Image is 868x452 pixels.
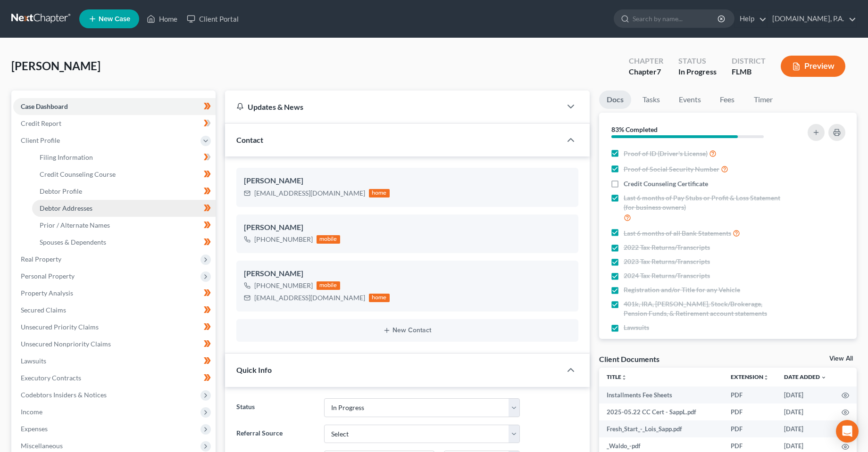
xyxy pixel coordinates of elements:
div: Client Documents [599,354,659,364]
span: Case Dashboard [21,102,68,110]
a: Credit Counseling Course [32,166,216,183]
i: expand_more [821,375,826,380]
span: Personal Property [21,272,75,280]
span: Filing Information [40,153,93,161]
div: [EMAIL_ADDRESS][DOMAIN_NAME] [254,189,365,198]
a: Property Analysis [13,285,216,302]
span: Credit Report [21,119,61,127]
a: [DOMAIN_NAME], P.A. [768,10,856,27]
span: Codebtors Insiders & Notices [21,391,107,399]
div: mobile [317,281,340,290]
button: Preview [781,56,845,77]
a: Timer [746,90,780,109]
span: Contact [236,135,263,144]
span: Proof of Social Security Number [624,164,719,174]
a: Spouses & Dependents [32,234,216,251]
label: Referral Source [232,425,319,444]
span: Expenses [21,425,48,433]
label: Status [232,398,319,417]
a: Extensionunfold_more [731,373,769,380]
div: Open Intercom Messenger [836,420,859,443]
a: Filing Information [32,149,216,166]
button: New Contact [244,327,571,334]
a: Date Added expand_more [784,373,826,380]
span: Property Analysis [21,289,73,297]
td: [DATE] [776,403,834,420]
div: In Progress [678,66,717,77]
a: Unsecured Nonpriority Claims [13,336,216,353]
div: [PERSON_NAME] [244,175,571,187]
a: View All [829,355,853,362]
div: [PERSON_NAME] [244,268,571,279]
a: Credit Report [13,115,216,132]
a: Events [671,90,709,109]
a: Secured Claims [13,302,216,319]
a: Help [735,10,767,27]
div: [PHONE_NUMBER] [254,281,313,290]
div: [PHONE_NUMBER] [254,235,313,244]
span: Last 6 months of Pay Stubs or Profit & Loss Statement (for business owners) [624,193,785,212]
input: Search by name... [633,10,719,27]
span: Lawsuits [21,357,46,365]
span: Debtor Addresses [40,204,92,212]
a: Debtor Profile [32,183,216,200]
span: 2022 Tax Returns/Transcripts [624,243,710,252]
a: Lawsuits [13,353,216,370]
div: [PERSON_NAME] [244,222,571,233]
span: Quick Info [236,365,272,374]
a: Home [142,10,182,27]
a: Case Dashboard [13,98,216,115]
div: [EMAIL_ADDRESS][DOMAIN_NAME] [254,293,365,303]
div: home [369,294,390,302]
a: Client Portal [182,10,243,27]
div: Chapter [629,66,663,77]
span: New Case [99,16,130,23]
span: Miscellaneous [21,442,63,450]
div: Updates & News [236,102,550,112]
a: Debtor Addresses [32,200,216,217]
div: FLMB [732,66,766,77]
i: unfold_more [621,375,627,380]
td: Installments Fee Sheets [599,386,723,403]
td: PDF [723,386,776,403]
a: Docs [599,90,631,109]
div: mobile [317,235,340,244]
span: Executory Contracts [21,374,81,382]
span: Unsecured Priority Claims [21,323,99,331]
a: Fees [712,90,743,109]
strong: 83% Completed [611,125,658,133]
span: Real Property [21,255,61,263]
a: Titleunfold_more [607,373,627,380]
span: Unsecured Nonpriority Claims [21,340,111,348]
span: 2023 Tax Returns/Transcripts [624,257,710,266]
span: Last 6 months of all Bank Statements [624,229,731,238]
span: Credit Counseling Course [40,170,116,178]
a: Unsecured Priority Claims [13,319,216,336]
span: Prior / Alternate Names [40,221,110,229]
span: Lawsuits [624,323,649,332]
td: 2025-05.22 CC Cert - SappL.pdf [599,403,723,420]
span: Debtor Profile [40,187,82,195]
span: 2024 Tax Returns/Transcripts [624,271,710,280]
span: Secured Claims [21,306,66,314]
span: 7 [657,67,661,76]
a: Executory Contracts [13,370,216,386]
i: unfold_more [763,375,769,380]
div: Chapter [629,56,663,66]
td: Fresh_Start_-_Lois_Sapp.pdf [599,420,723,437]
span: [PERSON_NAME] [11,59,100,73]
div: District [732,56,766,66]
span: Spouses & Dependents [40,238,106,246]
span: Registration and/or Title for any Vehicle [624,285,740,295]
td: PDF [723,403,776,420]
div: Status [678,56,717,66]
a: Prior / Alternate Names [32,217,216,234]
span: 401k, IRA, [PERSON_NAME], Stock/Brokerage, Pension Funds, & Retirement account statements [624,299,785,318]
span: Client Profile [21,136,60,144]
td: [DATE] [776,386,834,403]
td: [DATE] [776,420,834,437]
td: PDF [723,420,776,437]
span: Proof of ID (Driver's License) [624,149,708,158]
span: Bank Statements for TD Bank Savings 7925 - 6 Months [624,337,783,346]
span: Income [21,408,42,416]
